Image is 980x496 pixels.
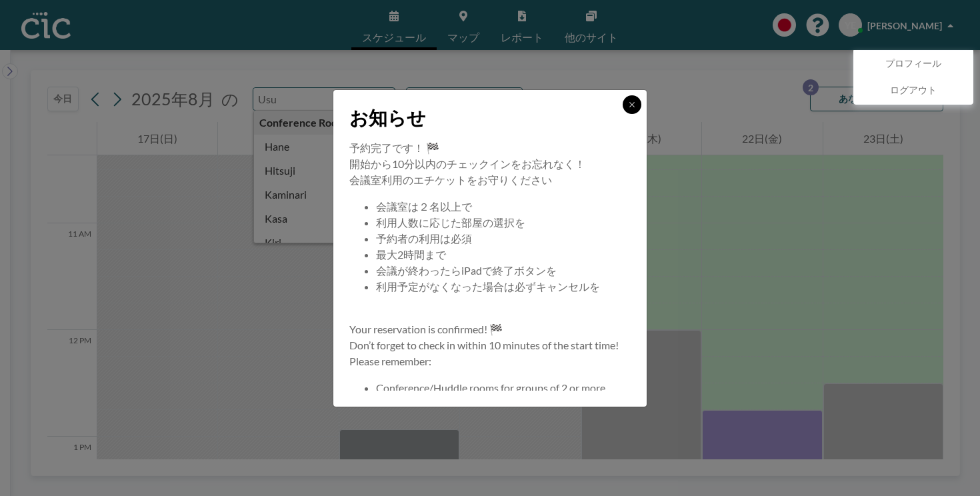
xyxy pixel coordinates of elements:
a: ログアウト [854,77,973,104]
span: Conference/Huddle rooms for groups of 2 or more [376,381,605,394]
span: 会議が終わったらiPadで終了ボタンを [376,264,557,277]
span: 会議室利用のエチケットをお守りください [349,173,552,186]
span: 最大2時間まで [376,248,446,261]
span: 利用予定がなくなった場合は必ずキャンセルを [376,280,600,293]
span: Please remember: [349,355,431,367]
span: プロフィール [885,57,941,71]
span: 予約者の利用は必須 [376,232,472,245]
a: プロフィール [854,51,973,77]
span: Your reservation is confirmed! 🏁 [349,323,503,335]
span: 利用人数に応じた部屋の選択を [376,216,525,229]
span: 予約完了です！ 🏁 [349,141,439,154]
span: 開始から10分以内のチェックインをお忘れなく！ [349,157,585,170]
span: お知らせ [349,106,426,129]
span: 会議室は２名以上で [376,200,472,213]
span: ログアウト [890,84,937,97]
span: Don’t forget to check in within 10 minutes of the start time! [349,339,619,351]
